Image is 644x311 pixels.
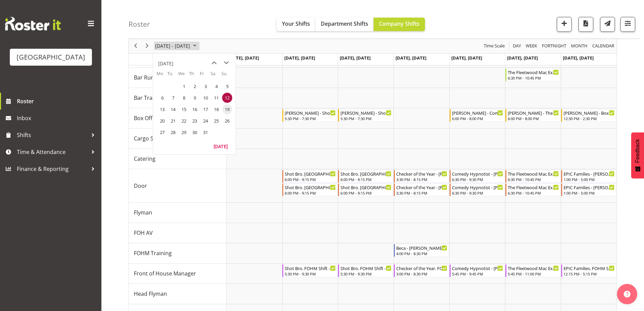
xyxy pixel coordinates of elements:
div: Box Office"s event - Bobby-Lea - Comedy Hypnotist - Frankie Mac - Bobby-Lea Awhina Cassidy Begin ... [450,109,505,122]
span: Catering [134,155,156,163]
span: Head Flyman [134,290,167,298]
span: Cargo Shed Venue Rep [134,134,192,142]
div: Bar Runner"s event - The Fleetwood Mac Experience - Aiddie Carnihan Begin From Saturday, October ... [505,68,560,81]
button: Month [591,42,616,50]
span: Friday, October 31, 2025 [200,127,211,137]
div: 6:30 PM - 10:45 PM [508,190,559,196]
span: Monday, October 27, 2025 [157,127,167,137]
div: Box Office"s event - Valerie - Box Office EPIC Families - Valerie Donaldson Begin From Sunday, Oc... [561,109,616,122]
div: EPIC Families - [PERSON_NAME] [564,170,615,177]
span: Tuesday, October 28, 2025 [168,127,178,137]
div: The Fleetwood Mac Experience FOHM shift - [PERSON_NAME] [508,265,559,271]
span: Wednesday, October 29, 2025 [179,127,189,137]
div: 6:00 PM - 9:15 PM [340,190,391,196]
div: 6:00 PM - 9:15 PM [285,190,336,196]
button: Next [143,42,152,50]
span: [DATE], [DATE] [228,55,259,61]
span: Saturday, October 11, 2025 [211,93,221,103]
div: The Fleetwood Mac Experience - [PERSON_NAME] [508,184,559,191]
span: Roster [17,96,98,106]
span: Time Scale [483,42,505,50]
span: Month [570,42,588,50]
div: Front of House Manager"s event - Shot Bro. FOHM Shift - Davey Van Gooswilligen Begin From Wednesd... [338,264,393,277]
th: Tu [167,70,178,81]
div: 6:30 PM - 10:45 PM [508,75,559,81]
span: [DATE], [DATE] [507,55,538,61]
div: Door"s event - Checker of the Year - Heather Powell Begin From Thursday, October 9, 2025 at 3:30:... [394,183,449,196]
div: 6:00 PM - 8:00 PM [508,116,559,121]
span: Tuesday, October 21, 2025 [168,116,178,126]
span: Friday, October 3, 2025 [200,81,211,91]
span: Your Shifts [282,20,310,27]
td: Front of House Manager resource [129,264,226,284]
div: Front of House Manager"s event - Comedy Hypnotist - Frankie Mac FOHM shift - Robin Hendriks Begin... [450,264,505,277]
td: Flyman resource [129,203,226,223]
div: 1:00 PM - 5:00 PM [564,177,615,182]
div: 6:00 PM - 9:15 PM [285,177,336,182]
div: 5:30 PM - 7:30 PM [340,116,391,121]
div: 3:00 PM - 8:30 PM [396,271,447,276]
button: next month [220,57,232,69]
div: 3:30 PM - 8:15 PM [396,177,447,182]
button: Timeline Week [525,42,539,50]
td: FOH AV resource [129,223,226,243]
div: EPIC Families - [PERSON_NAME] [564,184,615,191]
span: Tuesday, October 7, 2025 [168,93,178,103]
span: Thursday, October 23, 2025 [190,116,200,126]
div: 4:00 PM - 8:30 PM [396,251,447,256]
button: September 2025 [154,42,199,50]
div: Front of House Manager"s event - Checker of the Year. FOHM Shift - Robin Hendriks Begin From Thur... [394,264,449,277]
span: Friday, October 10, 2025 [200,93,211,103]
td: Bar Runner resource [129,68,226,88]
button: Feedback - Show survey [631,132,644,178]
button: Filter Shifts [620,17,635,32]
span: Wednesday, October 8, 2025 [179,93,189,103]
div: FOHM Training"s event - Beca - Lisa Camplin Begin From Thursday, October 9, 2025 at 4:00:00 PM GM... [394,244,449,257]
div: 5:45 PM - 9:45 PM [452,271,503,276]
span: [DATE], [DATE] [451,55,482,61]
span: Sunday, October 19, 2025 [222,104,232,114]
div: 6:30 PM - 9:30 PM [452,177,503,182]
td: Cargo Shed Venue Rep resource [129,129,226,149]
td: Bar Training resource [129,88,226,108]
div: Comedy Hypnotist - [PERSON_NAME] [452,184,503,191]
div: 12:15 PM - 5:15 PM [564,271,615,276]
span: Thursday, October 2, 2025 [190,81,200,91]
button: Fortnight [541,42,568,50]
div: Door"s event - Comedy Hypnotist - Frankie Mac - Beana Badenhorst Begin From Friday, October 10, 2... [450,183,505,196]
div: October 06 - 12, 2025 [153,39,200,53]
span: Feedback [635,139,641,163]
div: Box Office"s event - Michelle - Shot Bro - Baycourt Presents - Michelle Bradbury Begin From Tuesd... [282,109,337,122]
div: Front of House Manager"s event - Shot Bro. FOHM Shift - Davey Van Gooswilligen Begin From Tuesday... [282,264,337,277]
div: 6:00 PM - 8:00 PM [452,116,503,121]
div: Door"s event - EPIC Families - Elea Hargreaves Begin From Sunday, October 12, 2025 at 1:00:00 PM ... [561,170,616,183]
div: Checker of the Year. FOHM Shift - [PERSON_NAME] [396,265,447,271]
div: Door"s event - Shot Bro. GA. (No Bar) - Ciska Vogelzang Begin From Tuesday, October 7, 2025 at 6:... [282,183,337,196]
span: Saturday, October 25, 2025 [211,116,221,126]
th: Th [189,70,200,81]
div: Box Office"s event - Lisa - The Fleetwood Mac Experience - Box Office - Lisa Camplin Begin From S... [505,109,560,122]
div: 12:30 PM - 2:30 PM [564,116,615,121]
button: Company Shifts [374,18,425,31]
div: 6:30 PM - 10:45 PM [508,177,559,182]
span: Saturday, October 4, 2025 [211,81,221,91]
span: Door [134,182,147,190]
div: 1:00 PM - 5:00 PM [564,190,615,196]
span: Monday, October 6, 2025 [157,93,167,103]
th: Su [221,70,232,81]
div: [PERSON_NAME] - Box Office EPIC Families - [PERSON_NAME] [564,109,615,116]
div: Door"s event - The Fleetwood Mac Experience - Michelle Englehardt Begin From Saturday, October 11... [505,183,560,196]
span: Bar Training [134,94,165,102]
span: FOHM Training [134,249,172,257]
span: Company Shifts [379,20,420,27]
div: Door"s event - Comedy Hypnotist - Frankie Mac - Tommy Shorter Begin From Friday, October 10, 2025... [450,170,505,183]
div: Shot Bro. FOHM Shift - [PERSON_NAME] [340,265,391,271]
td: Catering resource [129,149,226,169]
th: Mo [157,70,167,81]
span: Saturday, October 18, 2025 [211,104,221,114]
td: Sunday, October 12, 2025 [221,92,232,104]
div: Door"s event - The Fleetwood Mac Experience - Heather Powell Begin From Saturday, October 11, 202... [505,170,560,183]
button: Today [209,141,232,151]
div: Front of House Manager"s event - The Fleetwood Mac Experience FOHM shift - Robin Hendriks Begin F... [505,264,560,277]
span: Monday, October 13, 2025 [157,104,167,114]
